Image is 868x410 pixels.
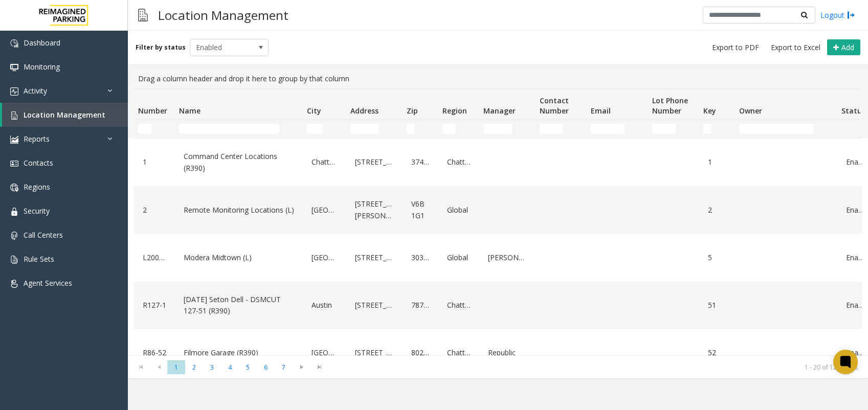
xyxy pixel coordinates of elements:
[352,249,396,266] a: [STREET_ADDRESS]
[10,280,18,288] img: 'icon'
[185,360,203,374] span: Page 2
[275,360,293,374] span: Page 7
[648,120,699,138] td: Lot Phone Number Filter
[843,154,867,170] a: Enabled
[352,196,396,224] a: [STREET_ADDRESS][PERSON_NAME]
[136,43,186,52] label: Filter by status
[739,124,814,134] input: Owner Filter
[24,38,60,48] span: Dashboard
[485,345,529,361] a: Republic
[134,69,862,88] div: Drag a column header and drop it here to group by that column
[444,249,473,266] a: Global
[181,202,297,218] a: Remote Monitoring Locations (L)
[409,154,432,170] a: 37402
[409,345,432,361] a: 80206
[10,39,18,48] img: 'icon'
[24,278,72,288] span: Agent Services
[303,120,346,138] td: City Filter
[350,124,379,134] input: Address Filter
[352,345,396,361] a: [STREET_ADDRESS]
[485,249,529,266] a: [PERSON_NAME]
[181,249,297,266] a: Modera Midtown (L)
[140,249,169,266] a: L20000500
[350,106,379,116] span: Address
[479,120,536,138] td: Manager Filter
[591,106,611,116] span: Email
[771,42,820,53] span: Export to Excel
[24,110,105,120] span: Location Management
[10,232,18,240] img: 'icon'
[10,208,18,216] img: 'icon'
[221,360,239,374] span: Page 4
[540,124,563,134] input: Contact Number Filter
[313,363,326,371] span: Go to the last page
[483,106,516,116] span: Manager
[587,120,648,138] td: Email Filter
[181,148,297,176] a: Command Center Locations (R390)
[409,196,432,224] a: V6B 1G1
[309,154,340,170] a: Chattanooga
[705,249,729,266] a: 5
[409,297,432,313] a: 78701
[827,39,860,56] button: Add
[712,42,759,53] span: Export to PDF
[352,154,396,170] a: [STREET_ADDRESS]
[24,254,54,264] span: Rule Sets
[708,40,763,55] button: Export to PDF
[203,360,221,374] span: Page 3
[310,360,328,374] span: Go to the last page
[444,297,473,313] a: Chattanooga
[705,154,729,170] a: 1
[705,345,729,361] a: 52
[128,88,868,355] div: Data table
[140,154,169,170] a: 1
[140,297,169,313] a: R127-1
[703,124,711,134] input: Key Filter
[10,135,18,144] img: 'icon'
[409,249,432,266] a: 30309
[843,297,867,313] a: Enabled
[10,63,18,72] img: 'icon'
[705,297,729,313] a: 51
[24,62,60,72] span: Monitoring
[442,124,456,134] input: Region Filter
[652,124,676,134] input: Lot Phone Number Filter
[309,202,340,218] a: [GEOGRAPHIC_DATA]
[346,120,403,138] td: Address Filter
[293,360,310,374] span: Go to the next page
[444,154,473,170] a: Chattanooga
[10,256,18,264] img: 'icon'
[138,106,167,116] span: Number
[138,124,151,134] input: Number Filter
[767,40,825,55] button: Export to Excel
[705,202,729,218] a: 2
[735,120,837,138] td: Owner Filter
[699,120,735,138] td: Key Filter
[138,3,148,28] img: pageIcon
[843,345,867,361] a: Enabled
[307,124,323,134] input: City Filter
[335,363,858,372] kendo-pager-info: 1 - 20 of 127 items
[10,111,18,120] img: 'icon'
[140,345,169,361] a: R86-52
[10,184,18,192] img: 'icon'
[179,124,279,134] input: Name Filter
[540,96,569,116] span: Contact Number
[652,96,688,116] span: Lot Phone Number
[309,297,340,313] a: Austin
[24,182,50,192] span: Regions
[820,10,855,20] a: Logout
[843,249,867,266] a: Enabled
[190,39,253,56] span: Enabled
[167,360,185,374] span: Page 1
[309,345,340,361] a: [GEOGRAPHIC_DATA]
[483,124,512,134] input: Manager Filter
[153,3,294,28] h3: Location Management
[847,10,855,20] img: logout
[444,345,473,361] a: Chattanooga
[739,106,762,116] span: Owner
[407,106,418,116] span: Zip
[181,291,297,320] a: [DATE] Seton Dell - DSMCUT 127-51 (R390)
[239,360,257,374] span: Page 5
[307,106,321,116] span: City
